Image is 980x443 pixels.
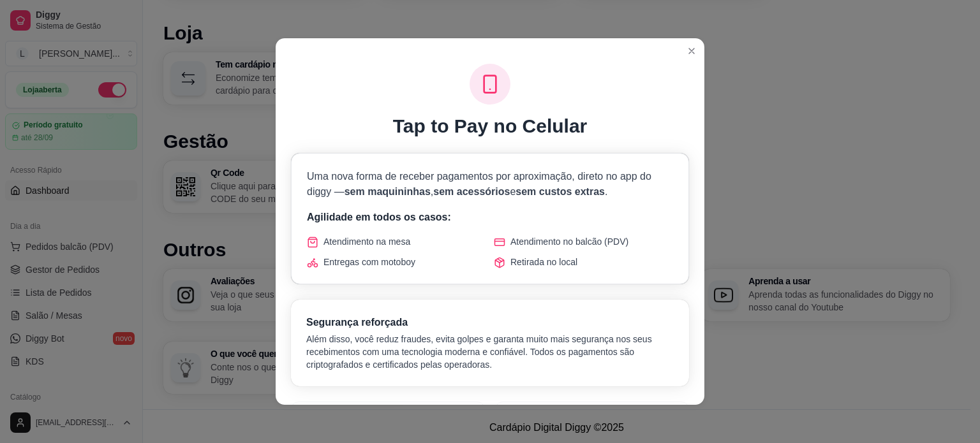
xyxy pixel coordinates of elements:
span: sem acessórios [433,186,510,197]
span: sem custos extras [516,186,605,197]
span: Retirada no local [510,256,577,268]
p: Agilidade em todos os casos: [307,210,673,225]
span: Entregas com motoboy [323,256,415,268]
span: Atendimento no balcão (PDV) [510,235,628,248]
h1: Tap to Pay no Celular [393,115,588,138]
h3: Segurança reforçada [306,315,674,330]
p: Além disso, você reduz fraudes, evita golpes e garanta muito mais segurança nos seus recebimentos... [306,333,674,371]
span: sem maquininhas [345,186,431,197]
p: Uma nova forma de receber pagamentos por aproximação, direto no app do diggy — , e . [307,169,673,200]
button: Close [681,41,702,61]
span: Atendimento na mesa [323,235,410,248]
